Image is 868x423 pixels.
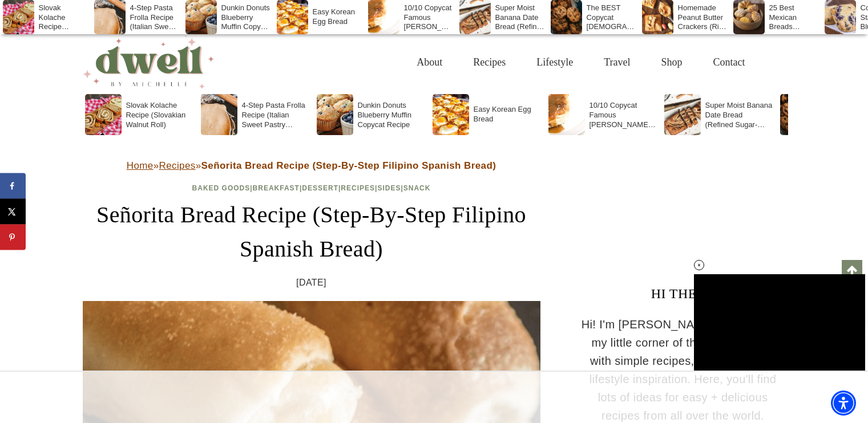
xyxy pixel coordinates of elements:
[253,184,300,192] a: Breakfast
[458,44,521,81] a: Recipes
[403,184,431,192] a: Snack
[302,184,338,192] a: Dessert
[588,44,645,81] a: Travel
[521,44,588,81] a: Lifestyle
[343,383,526,412] iframe: Advertisement
[192,184,251,192] a: Baked Goods
[192,184,431,192] span: | | | | |
[377,184,401,192] a: Sides
[127,160,496,171] span: » »
[296,275,326,290] time: [DATE]
[83,36,214,88] img: DWELL by michelle
[341,184,375,192] a: Recipes
[580,283,786,304] h3: HI THERE
[159,160,196,171] a: Recipes
[698,44,761,81] a: Contact
[401,44,458,81] a: About
[831,391,856,416] div: Accessibility Menu
[83,198,540,266] h1: Señorita Bread Recipe (Step-By-Step Filipino Spanish Bread)
[201,160,496,171] strong: Señorita Bread Recipe (Step-By-Step Filipino Spanish Bread)
[401,44,760,81] nav: Primary Navigation
[645,44,697,81] a: Shop
[597,114,769,257] iframe: Advertisement
[127,160,154,171] a: Home
[842,260,862,280] a: Scroll to top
